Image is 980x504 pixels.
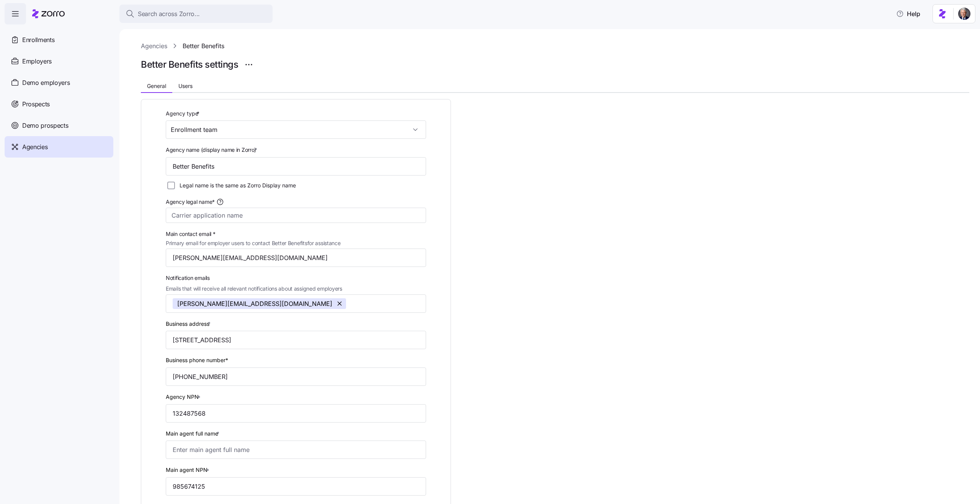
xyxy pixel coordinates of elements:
[5,72,113,93] a: Demo employers
[166,198,215,206] span: Agency legal name*
[166,429,221,438] label: Main agent full name
[22,99,50,109] span: Prospects
[5,93,113,115] a: Prospects
[175,182,296,189] label: Legal name is the same as Zorro Display name
[166,477,426,496] input: Enter agent producer number
[166,331,426,349] input: Agency business address
[141,41,167,51] a: Agencies
[166,356,228,364] label: Business phone number*
[178,83,193,89] span: Users
[22,78,70,88] span: Demo employers
[166,393,202,401] label: Agency NPN
[166,320,212,328] label: Business address
[166,146,256,154] span: Agency name (display name in Zorro)
[22,35,54,45] span: Enrollments
[166,239,341,247] span: Primary email for employer users to contact Better Benefits for assistance
[5,136,113,158] a: Agencies
[22,142,47,152] span: Agencies
[138,9,200,19] span: Search across Zorro...
[22,57,52,66] span: Employers
[166,208,426,223] input: Carrier application name
[166,249,426,267] input: Type contact email
[147,83,166,89] span: General
[183,41,224,51] a: Better Benefits
[958,8,970,20] img: 1dcb4e5d-e04d-4770-96a8-8d8f6ece5bdc-1719926415027.jpeg
[166,120,426,139] input: Select agency type
[896,9,920,18] span: Help
[177,298,332,309] span: [PERSON_NAME][EMAIL_ADDRESS][DOMAIN_NAME]
[166,285,342,293] span: Emails that will receive all relevant notifications about assigned employers
[5,115,113,136] a: Demo prospects
[141,59,238,70] h1: Better Benefits settings
[166,441,426,459] input: Enter main agent full name
[166,157,426,176] input: Type agency name
[22,121,69,130] span: Demo prospects
[890,6,926,21] button: Help
[166,230,341,238] span: Main contact email *
[166,404,426,423] input: Enter national producer number
[5,50,113,72] a: Employers
[166,109,201,118] label: Agency type
[166,367,426,386] input: Phone number
[166,466,211,474] label: Main agent NPN
[5,29,113,50] a: Enrollments
[166,274,342,282] span: Notification emails
[119,5,273,23] button: Search across Zorro...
